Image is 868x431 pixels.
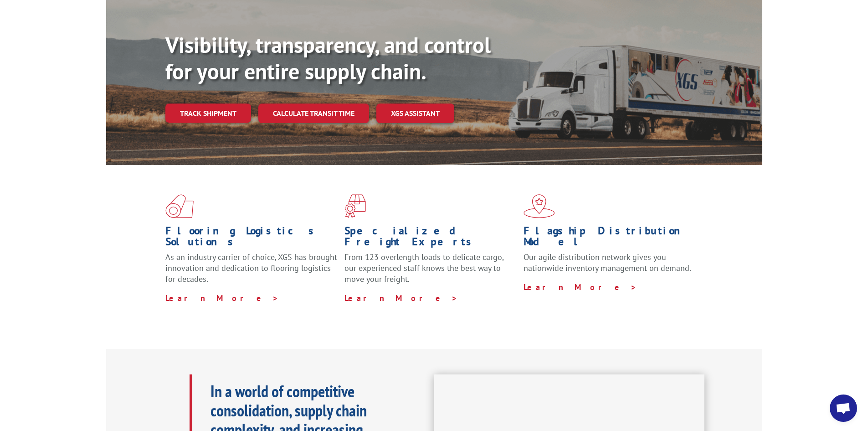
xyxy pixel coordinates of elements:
[165,252,337,284] span: As an industry carrier of choice, XGS has brought innovation and dedication to flooring logistics...
[165,225,338,252] h1: Flooring Logistics Solutions
[165,194,194,218] img: xgs-icon-total-supply-chain-intelligence-red
[524,282,637,292] a: Learn More >
[165,104,251,123] a: Track shipment
[524,225,696,252] h1: Flagship Distribution Model
[830,395,857,422] a: Open chat
[344,194,366,218] img: xgs-icon-focused-on-flooring-red
[344,293,458,303] a: Learn More >
[165,31,491,85] b: Visibility, transparency, and control for your entire supply chain.
[344,252,517,292] p: From 123 overlength loads to delicate cargo, our experienced staff knows the best way to move you...
[258,104,369,123] a: Calculate transit time
[524,194,555,218] img: xgs-icon-flagship-distribution-model-red
[344,225,517,252] h1: Specialized Freight Experts
[524,252,691,273] span: Our agile distribution network gives you nationwide inventory management on demand.
[165,293,279,303] a: Learn More >
[376,104,454,123] a: XGS ASSISTANT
